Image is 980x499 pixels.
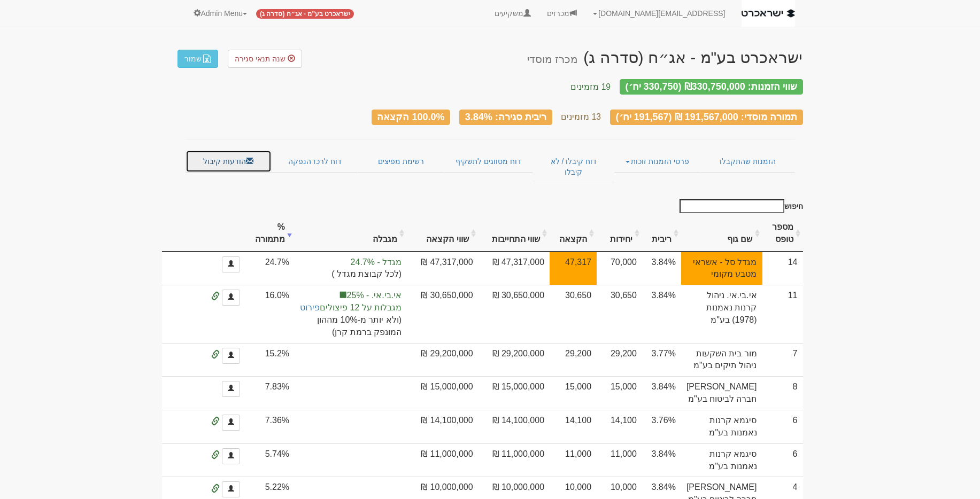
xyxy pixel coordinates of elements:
[676,199,803,213] label: חיפוש
[228,50,302,68] a: שנה תנאי סגירה
[295,285,407,342] td: הקצאה בפועל לקבוצת סמארטבול 25%, לתשומת ליבך: עדכון המגבלות ישנה את אפשרויות ההקצאה הסופיות.
[642,216,681,252] th: ריבית : activate to sort column ascending
[700,150,794,173] a: הזמנות שהתקבלו
[550,252,597,285] td: אחוז הקצאה להצעה זו 67.6%
[245,443,295,477] td: 5.74%
[245,252,295,285] td: 24.7%
[178,50,218,68] a: שמור
[642,443,681,477] td: 3.84%
[407,252,478,285] td: 47,317,000 ₪
[479,410,550,443] td: 14,100,000 ₪
[681,216,762,252] th: שם גוף : activate to sort column ascending
[245,216,295,252] th: % מתמורה: activate to sort column ascending
[762,443,803,477] td: 6
[681,285,762,342] td: אי.בי.אי. ניהול קרנות נאמנות (1978) בע"מ
[550,216,597,252] th: הקצאה: activate to sort column ascending
[300,303,320,312] a: פירוט
[377,111,444,122] span: 100.0% הקצאה
[479,285,550,342] td: 30,650,000 ₪
[570,82,611,91] small: 19 מזמינים
[479,376,550,410] td: 15,000,000 ₪
[245,285,295,342] td: 16.0%
[681,443,762,477] td: סיגמא קרנות נאמנות בע"מ
[459,110,552,125] div: ריבית סגירה: 3.84%
[597,343,642,377] td: 29,200
[407,343,478,377] td: 29,200,000 ₪
[597,252,642,285] td: 70,000
[614,150,700,173] a: פרטי הזמנות זוכות
[597,410,642,443] td: 14,100
[186,150,272,173] a: הודעות קיבול
[245,343,295,377] td: 15.2%
[642,410,681,443] td: 3.76%
[762,410,803,443] td: 6
[550,443,597,477] td: 11,000
[762,216,803,252] th: מספר טופס: activate to sort column ascending
[610,110,803,125] div: תמורה מוסדי: 191,567,000 ₪ (191,567 יח׳)
[550,376,597,410] td: 15,000
[762,376,803,410] td: 8
[479,443,550,477] td: 11,000,000 ₪
[642,252,681,285] td: 3.84%
[642,376,681,410] td: 3.84%
[681,410,762,443] td: סיגמא קרנות נאמנות בע"מ
[762,343,803,377] td: 7
[642,343,681,377] td: 3.77%
[300,314,402,339] span: (ולא יותר מ-10% מההון המונפק ברמת קרן)
[295,252,407,285] td: הקצאה בפועל לקבוצה 'מגדל' 24.7%
[272,150,358,173] a: דוח לרכז הנפקה
[235,54,285,63] span: שנה תנאי סגירה
[642,285,681,342] td: 3.84%
[550,410,597,443] td: 14,100
[203,54,211,63] img: excel-file-white.png
[295,216,407,252] th: מגבלה: activate to sort column ascending
[407,216,478,252] th: שווי הקצאה: activate to sort column ascending
[479,343,550,377] td: 29,200,000 ₪
[407,410,478,443] td: 14,100,000 ₪
[300,290,402,302] span: אי.בי.אי. - 25%
[597,285,642,342] td: 30,650
[407,376,478,410] td: 15,000,000 ₪
[550,343,597,377] td: 29,200
[680,199,784,213] input: חיפוש
[762,285,803,342] td: 11
[300,268,402,280] span: (לכל קבוצת מגדל )
[527,53,578,65] small: מכרז מוסדי
[245,410,295,443] td: 7.36%
[597,443,642,477] td: 11,000
[620,79,803,95] div: שווי הזמנות: ₪330,750,000 (330,750 יח׳)
[256,9,354,19] span: ישראכרט בע"מ - אג״ח (סדרה ג)
[358,150,443,173] a: רשימת מפיצים
[762,252,803,285] td: 14
[300,256,402,269] span: מגדל - 24.7%
[479,216,550,252] th: שווי התחייבות: activate to sort column ascending
[681,376,762,410] td: [PERSON_NAME] חברה לביטוח בע"מ
[444,150,533,173] a: דוח מסווגים לתשקיף
[597,216,642,252] th: יחידות: activate to sort column ascending
[407,443,478,477] td: 11,000,000 ₪
[300,302,402,314] span: מגבלות על 12 פיצולים
[597,376,642,410] td: 15,000
[479,252,550,285] td: 47,317,000 ₪
[681,343,762,377] td: מור בית השקעות ניהול תיקים בע"מ
[245,376,295,410] td: 7.83%
[527,49,803,66] div: ישראכרט בע"מ - אג״ח (סדרה ג) - הנפקה פרטית
[681,252,762,285] td: מגדל סל - אשראי מטבע מקומי
[550,285,597,342] td: 30,650
[533,150,614,183] a: דוח קיבלו / לא קיבלו
[561,112,601,121] small: 13 מזמינים
[407,285,478,342] td: 30,650,000 ₪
